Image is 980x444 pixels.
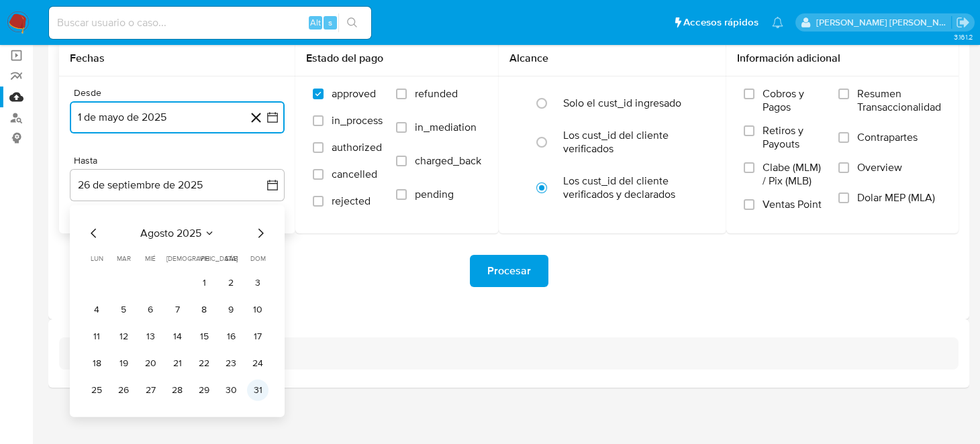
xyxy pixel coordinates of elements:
span: s [328,16,332,29]
a: Notificaciones [772,17,783,28]
input: Buscar usuario o caso... [49,14,371,32]
span: 3.161.2 [954,32,973,42]
span: Alt [310,16,321,29]
p: brenda.morenoreyes@mercadolibre.com.mx [816,16,952,29]
button: search-icon [338,13,366,32]
a: Salir [956,15,970,30]
span: Accesos rápidos [683,15,758,30]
